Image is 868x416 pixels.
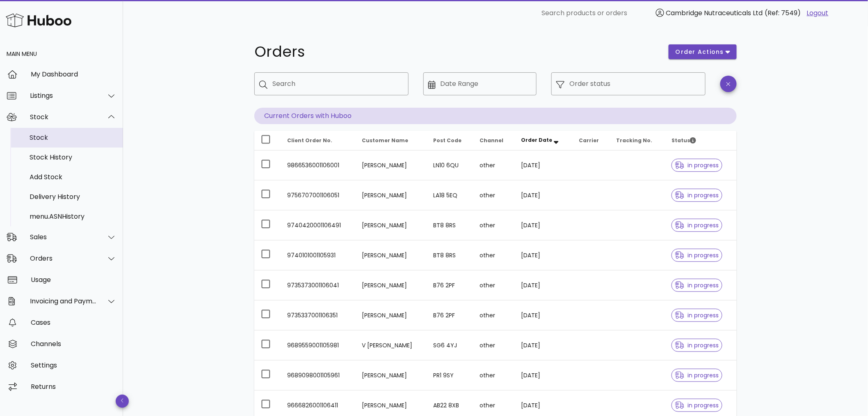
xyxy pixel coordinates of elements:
[434,137,462,144] span: Post Code
[281,330,356,361] td: 9689559001105981
[31,276,116,284] div: Usage
[356,131,427,150] th: Customer Name
[427,210,473,240] td: BT8 8RS
[675,252,719,258] span: in progress
[30,233,97,241] div: Sales
[30,173,116,181] div: Add Stock
[31,361,116,369] div: Settings
[672,137,696,144] span: Status
[356,180,427,210] td: [PERSON_NAME]
[427,131,473,150] th: Post Code
[30,254,97,262] div: Orders
[807,8,829,18] a: Logout
[473,361,515,391] td: other
[31,319,116,326] div: Cases
[362,137,409,144] span: Customer Name
[473,300,515,330] td: other
[675,162,719,168] span: in progress
[427,300,473,330] td: B76 2PF
[515,210,573,240] td: [DATE]
[356,300,427,330] td: [PERSON_NAME]
[617,137,653,144] span: Tracking No.
[287,137,332,144] span: Client Order No.
[480,137,504,144] span: Channel
[281,150,356,180] td: 9866536001106001
[30,297,97,305] div: Invoicing and Payments
[356,270,427,300] td: [PERSON_NAME]
[515,300,573,330] td: [DATE]
[356,361,427,391] td: [PERSON_NAME]
[281,180,356,210] td: 9756707001106051
[254,108,737,124] p: Current Orders with Huboo
[427,150,473,180] td: LN10 6QU
[675,48,724,56] span: order actions
[31,383,116,391] div: Returns
[281,300,356,330] td: 9735337001106351
[473,330,515,361] td: other
[473,240,515,270] td: other
[281,270,356,300] td: 9735373001106041
[675,372,719,378] span: in progress
[281,131,356,150] th: Client Order No.
[6,12,71,29] img: Huboo Logo
[610,131,665,150] th: Tracking No.
[473,270,515,300] td: other
[30,113,97,121] div: Stock
[515,330,573,361] td: [DATE]
[427,240,473,270] td: BT8 8RS
[356,240,427,270] td: [PERSON_NAME]
[254,44,659,59] h1: Orders
[427,330,473,361] td: SG6 4YJ
[356,210,427,240] td: [PERSON_NAME]
[675,282,719,288] span: in progress
[675,192,719,198] span: in progress
[281,240,356,270] td: 9740101001105931
[31,70,116,78] div: My Dashboard
[473,131,515,150] th: Channel
[281,210,356,240] td: 9740420001106491
[675,342,719,348] span: in progress
[665,131,737,150] th: Status
[515,180,573,210] td: [DATE]
[427,180,473,210] td: LA18 5EQ
[765,8,801,18] span: (Ref: 7549)
[473,210,515,240] td: other
[473,150,515,180] td: other
[356,150,427,180] td: [PERSON_NAME]
[31,340,116,348] div: Channels
[515,270,573,300] td: [DATE]
[356,330,427,361] td: V [PERSON_NAME]
[579,137,599,144] span: Carrier
[473,180,515,210] td: other
[669,44,737,59] button: order actions
[30,92,97,99] div: Listings
[427,270,473,300] td: B76 2PF
[666,8,763,18] span: Cambridge Nutraceuticals Ltd
[675,312,719,318] span: in progress
[515,240,573,270] td: [DATE]
[675,222,719,228] span: in progress
[515,361,573,391] td: [DATE]
[30,193,116,201] div: Delivery History
[675,402,719,408] span: in progress
[30,134,116,141] div: Stock
[515,131,573,150] th: Order Date: Sorted descending. Activate to remove sorting.
[573,131,610,150] th: Carrier
[521,136,553,143] span: Order Date
[281,361,356,391] td: 9689098001105961
[30,213,116,220] div: menu.ASNHistory
[427,361,473,391] td: PR1 9SY
[515,150,573,180] td: [DATE]
[30,153,116,161] div: Stock History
